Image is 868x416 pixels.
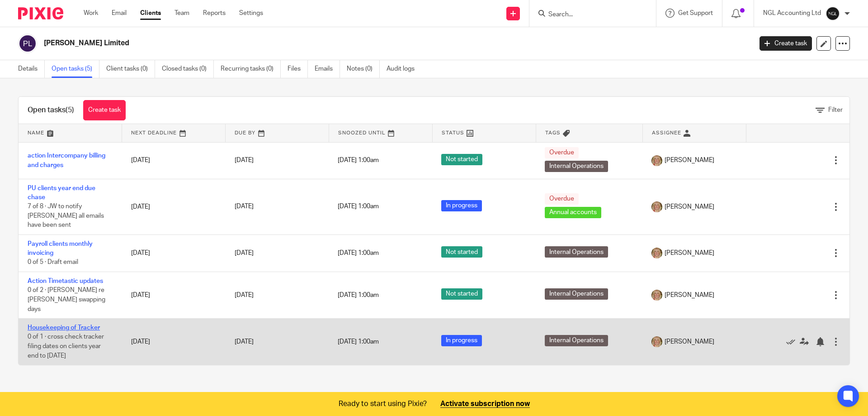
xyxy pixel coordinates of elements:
span: Get Support [678,10,713,16]
span: In progress [441,200,482,211]
span: [DATE] 1:00am [338,157,379,163]
span: [PERSON_NAME] [665,156,714,165]
a: Emails [315,60,340,78]
td: [DATE] [122,142,226,179]
span: 0 of 1 · cross check tracker filing dates on clients year end to [DATE] [28,334,104,359]
span: Filter [828,107,843,113]
span: [PERSON_NAME] [665,291,714,300]
td: [DATE] [122,319,226,365]
a: Client tasks (0) [106,60,155,78]
span: Internal Operations [545,161,608,172]
span: Tags [545,130,561,135]
span: 0 of 5 · Draft email [28,259,78,266]
span: [PERSON_NAME] [665,249,714,258]
a: Create task [83,100,126,120]
span: In progress [441,335,482,346]
img: svg%3E [18,34,37,53]
span: [DATE] 1:00am [338,250,379,256]
a: Details [18,60,45,78]
span: Internal Operations [545,288,608,300]
span: [DATE] [235,339,254,345]
span: Internal Operations [545,335,608,346]
a: Files [288,60,308,78]
span: Annual accounts [545,207,601,218]
span: [DATE] 1:00am [338,339,379,345]
span: Internal Operations [545,246,608,258]
a: Reports [203,9,226,18]
td: [DATE] [122,179,226,234]
a: Team [175,9,189,18]
span: Not started [441,246,482,258]
p: NGL Accounting Ltd [763,9,821,18]
span: 7 of 8 · JW to notify [PERSON_NAME] all emails have been sent [28,203,104,228]
span: [DATE] 1:00am [338,292,379,298]
img: NGL%20Logo%20Social%20Circle%20JPG.jpg [826,6,840,21]
span: Overdue [545,147,579,158]
a: Recurring tasks (0) [221,60,281,78]
input: Search [547,11,629,19]
h1: Open tasks [28,105,74,115]
img: JW%20photo.JPG [651,201,662,212]
span: Status [442,130,464,135]
a: Action Timetastic updates [28,278,103,284]
span: [DATE] [235,157,254,163]
a: Audit logs [387,60,421,78]
a: Payroll clients monthly invoicing [28,241,93,256]
a: Closed tasks (0) [162,60,214,78]
a: action Intercompany billing and charges [28,153,105,168]
a: Create task [759,36,812,51]
a: Settings [239,9,263,18]
img: Pixie [18,7,63,19]
a: Mark as done [786,337,800,346]
span: Snoozed Until [338,130,386,135]
span: Overdue [545,193,579,205]
a: Notes (0) [347,60,380,78]
span: [DATE] [235,250,254,256]
img: JW%20photo.JPG [651,248,662,258]
a: PU clients year end due chase [28,185,95,201]
span: [PERSON_NAME] [665,202,714,211]
img: JW%20photo.JPG [651,155,662,166]
img: JW%20photo.JPG [651,336,662,347]
span: Not started [441,154,482,165]
td: [DATE] [122,272,226,319]
span: [DATE] 1:00am [338,204,379,210]
span: Not started [441,288,482,300]
a: Open tasks (5) [52,60,99,78]
img: JW%20photo.JPG [651,290,662,301]
td: [DATE] [122,234,226,272]
span: [PERSON_NAME] [665,337,714,346]
h2: [PERSON_NAME] Limited [44,38,605,48]
a: Email [112,9,127,18]
span: [DATE] [235,292,254,298]
a: Clients [140,9,161,18]
a: Work [84,9,98,18]
span: [DATE] [235,204,254,210]
span: 0 of 2 · [PERSON_NAME] re [PERSON_NAME] swapping days [28,287,105,312]
a: Housekeeping of Tracker [28,325,100,331]
span: (5) [66,106,74,114]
